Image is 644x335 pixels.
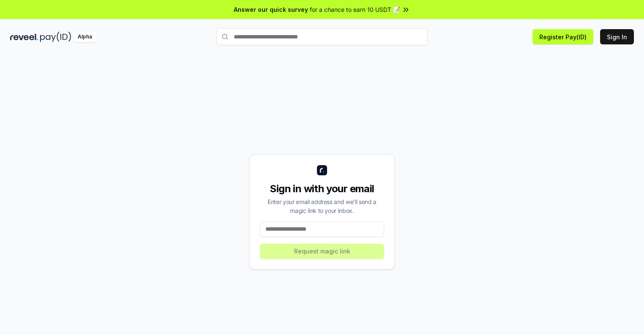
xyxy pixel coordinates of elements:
img: reveel_dark [10,32,38,42]
img: pay_id [40,32,71,42]
div: Sign in with your email [260,182,384,196]
span: for a chance to earn 10 USDT 📝 [310,5,400,14]
button: Sign In [600,29,634,44]
span: Answer our quick survey [234,5,308,14]
div: Alpha [73,32,97,42]
div: Enter your email address and we’ll send a magic link to your inbox. [260,197,384,215]
img: logo_small [317,165,327,175]
button: Register Pay(ID) [533,29,593,44]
